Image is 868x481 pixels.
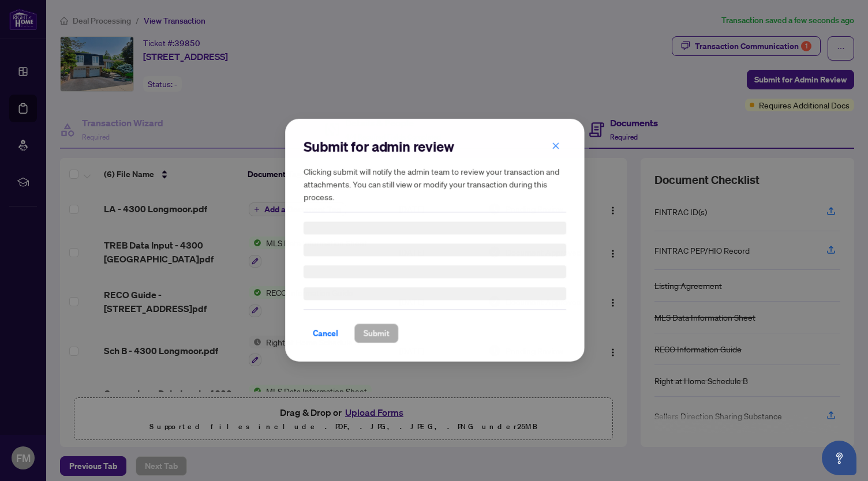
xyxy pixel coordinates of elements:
span: Cancel [312,325,337,343]
button: Cancel [302,324,346,344]
button: Submit [353,324,398,344]
button: Open asap [822,441,856,475]
h2: Submit for admin review [302,137,566,156]
span: close [551,142,559,150]
h5: Clicking submit will notify the admin team to review your transaction and attachments. You can st... [302,165,566,203]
